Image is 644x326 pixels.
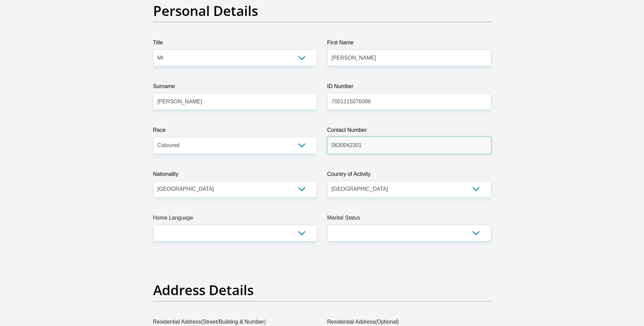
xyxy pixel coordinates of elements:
label: Nationality [153,170,317,181]
input: First Name [327,49,491,66]
label: Home Language [153,214,317,225]
h2: Personal Details [153,3,491,19]
label: Surname [153,82,317,93]
label: First Name [327,39,491,49]
input: ID Number [327,93,491,110]
label: Country of Activity [327,170,491,181]
label: Title [153,39,317,49]
label: ID Number [327,82,491,93]
label: Contact Number [327,126,491,137]
label: Marital Status [327,214,491,225]
input: Contact Number [327,137,491,154]
label: Race [153,126,317,137]
h2: Address Details [153,282,491,298]
input: Surname [153,93,317,110]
